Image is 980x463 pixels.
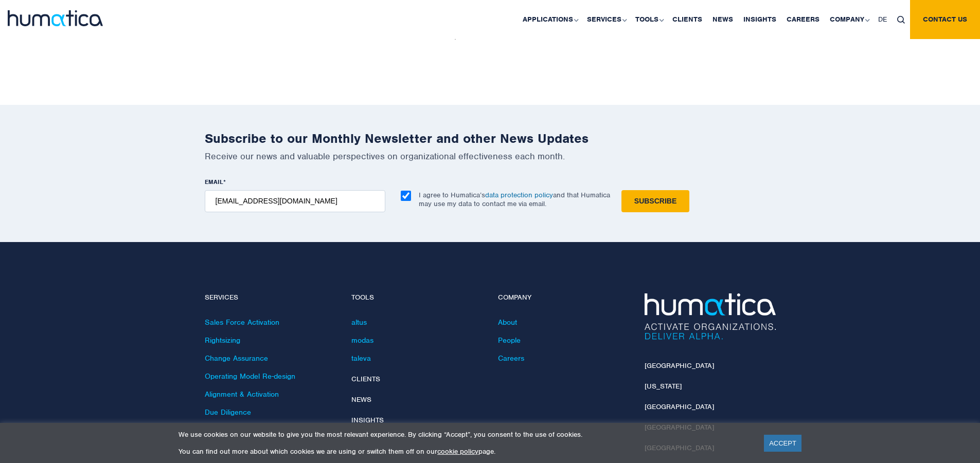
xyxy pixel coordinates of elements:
[485,191,553,199] a: data protection policy
[437,447,478,456] a: cookie policy
[351,354,371,363] a: taleva
[205,190,385,212] input: name@company.com
[645,402,714,411] a: [GEOGRAPHIC_DATA]
[205,408,251,417] a: Due Diligence
[179,430,751,439] p: We use cookies on our website to give you the most relevant experience. By clicking “Accept”, you...
[897,16,905,24] img: search_icon
[621,190,689,212] input: Subscribe
[498,336,521,345] a: People
[351,336,373,345] a: modas
[205,354,268,363] a: Change Assurance
[878,15,887,24] span: DE
[401,191,411,201] input: I agree to Humatica’sdata protection policyand that Humatica may use my data to contact me via em...
[351,318,367,327] a: altus
[645,361,714,370] a: [GEOGRAPHIC_DATA]
[205,372,295,381] a: Operating Model Re-design
[205,178,223,186] span: EMAIL
[498,293,629,302] h4: Company
[179,447,751,456] p: You can find out more about which cookies we are using or switch them off on our page.
[205,151,776,162] p: Receive our news and valuable perspectives on organizational effectiveness each month.
[645,293,776,340] img: Humatica
[205,390,279,399] a: Alignment & Activation
[351,375,380,383] a: Clients
[8,10,103,26] img: logo
[205,131,776,146] h2: Subscribe to our Monthly Newsletter and other News Updates
[351,416,384,424] a: Insights
[351,395,371,404] a: News
[205,318,279,327] a: Sales Force Activation
[419,191,610,208] p: I agree to Humatica’s and that Humatica may use my data to contact me via email.
[351,293,483,302] h4: Tools
[498,318,517,327] a: About
[645,382,682,391] a: [US_STATE]
[498,354,524,363] a: Careers
[205,293,336,302] h4: Services
[205,336,240,345] a: Rightsizing
[764,435,801,452] a: ACCEPT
